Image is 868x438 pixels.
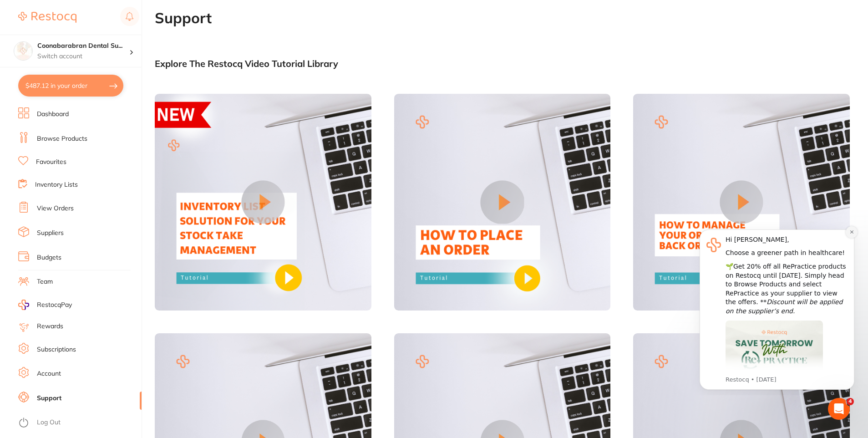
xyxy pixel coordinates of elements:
span: RestocqPay [37,300,72,310]
h1: Support [155,10,868,26]
a: Team [37,277,53,286]
img: RestocqPay [18,300,29,310]
img: Video 2 [394,94,611,311]
h4: Coonabarabran Dental Surgery [37,41,129,51]
button: Log Out [18,416,139,430]
a: Favourites [36,158,66,167]
a: Log Out [37,418,61,427]
img: Restocq Logo [18,12,76,23]
div: Explore The Restocq Video Tutorial Library [155,58,850,69]
iframe: Intercom notifications message [686,221,868,395]
a: RestocqPay [18,300,72,310]
a: Budgets [37,253,61,262]
a: Dashboard [37,110,69,119]
a: Inventory Lists [35,180,78,189]
a: View Orders [37,204,74,213]
a: Restocq Logo [18,7,76,28]
iframe: Intercom live chat [828,398,850,420]
p: Switch account [37,52,129,61]
a: Support [37,394,61,403]
button: $487.12 in your order [18,75,123,97]
a: Suppliers [37,229,64,238]
img: Video 3 [633,94,850,311]
a: Browse Products [37,134,87,143]
a: Subscriptions [37,345,76,354]
img: Coonabarabran Dental Surgery [14,42,32,60]
span: 4 [847,398,854,405]
img: Video 1 [155,94,371,311]
a: Rewards [37,322,63,331]
a: Account [37,369,61,378]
